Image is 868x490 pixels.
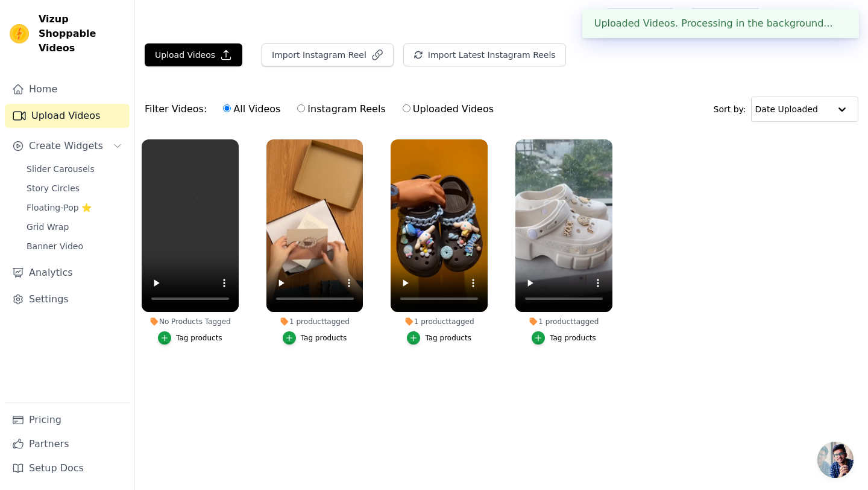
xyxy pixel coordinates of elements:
a: Analytics [5,261,130,285]
div: 1 product tagged [391,317,488,326]
button: Close [833,16,847,31]
a: Pricing [5,408,130,432]
a: Partners [5,432,130,456]
button: Tag products [283,331,347,345]
input: Instagram Reels [297,104,305,112]
a: Floating-Pop ⭐ [19,199,130,216]
button: Tag products [407,331,471,345]
input: All Videos [223,104,231,112]
p: Penguin Clogs [789,8,858,30]
button: Upload Videos [145,43,242,66]
div: Sort by: [714,97,859,122]
img: Vizup [10,24,29,43]
a: Banner Video [19,238,130,255]
a: Open chat [817,442,854,478]
div: Tag products [425,333,471,343]
div: 1 product tagged [515,317,612,326]
a: Grid Wrap [19,218,130,235]
button: Tag products [158,331,222,345]
div: Tag products [301,333,347,343]
a: Story Circles [19,180,130,197]
div: 1 product tagged [266,317,363,326]
div: Filter Videos: [145,95,500,123]
button: Import Instagram Reel [262,43,394,66]
span: Vizup Shoppable Videos [39,12,125,56]
a: Book Demo [691,8,760,31]
label: Instagram Reels [297,101,386,117]
button: Import Latest Instagram Reels [403,43,566,66]
a: Setup Docs [5,456,130,480]
input: Uploaded Videos [403,104,410,112]
a: Help Setup [606,8,674,31]
span: Slider Carousels [27,163,95,175]
a: Home [5,77,130,101]
button: P Penguin Clogs [770,8,858,30]
span: Create Widgets [29,139,103,153]
div: Tag products [176,333,222,343]
a: Upload Videos [5,104,130,128]
span: Banner Video [27,240,83,252]
div: Tag products [550,333,596,343]
label: Uploaded Videos [402,101,494,117]
button: Tag products [532,331,596,345]
div: Uploaded Videos. Processing in the background... [582,9,859,38]
button: Create Widgets [5,134,130,158]
a: Slider Carousels [19,161,130,177]
span: Grid Wrap [27,221,69,233]
div: No Products Tagged [142,317,239,326]
span: Floating-Pop ⭐ [27,202,92,214]
label: All Videos [222,101,281,117]
span: Story Circles [27,182,80,194]
a: Settings [5,287,130,311]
